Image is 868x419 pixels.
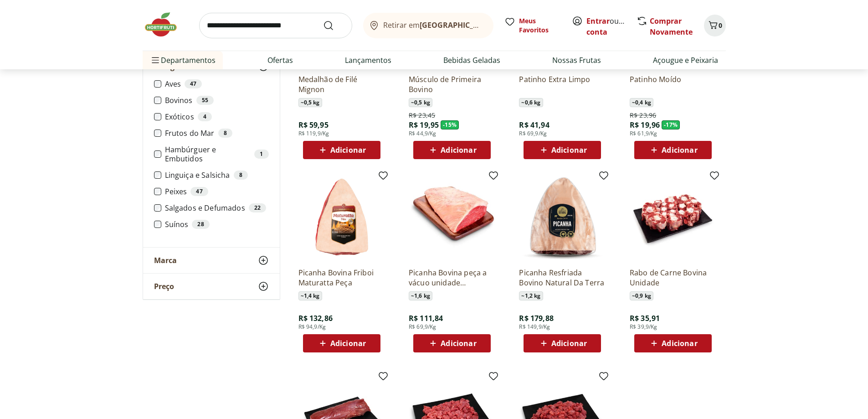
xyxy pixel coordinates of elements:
span: R$ 94,9/Kg [298,323,326,331]
div: 1 [254,150,268,159]
span: Adicionar [662,340,697,347]
span: Meus Favoritos [519,16,561,35]
span: R$ 44,9/Kg [409,130,437,137]
div: 47 [185,79,202,88]
span: R$ 35,91 [630,313,660,323]
button: Submit Search [323,20,345,31]
a: Criar conta [586,16,637,37]
span: ~ 0,5 kg [409,98,432,107]
span: ~ 0,9 kg [630,291,653,300]
button: Adicionar [413,334,491,352]
a: Açougue e Peixaria [653,55,718,66]
a: Ofertas [267,55,293,66]
button: Adicionar [524,141,601,159]
button: Adicionar [634,334,712,352]
label: Bovinos [165,96,269,105]
span: R$ 19,95 [409,120,439,130]
span: R$ 179,88 [519,313,553,323]
span: Preço [154,282,174,291]
button: Preço [143,274,280,299]
span: R$ 111,84 [409,313,443,323]
a: Patinho Moído [630,74,716,94]
span: R$ 119,9/Kg [298,130,329,137]
a: Medalhão de Filé Mignon [298,74,385,94]
span: - 17 % [662,120,680,129]
a: Lançamentos [345,55,391,66]
img: Picanha Bovina peça a vácuo unidade aproximadamente 1,6kg [409,174,495,260]
div: Categoria [143,79,280,247]
span: Retirar em [383,21,484,29]
span: Marca [154,256,177,265]
a: Meus Favoritos [504,16,561,35]
label: Linguiça e Salsicha [165,171,269,180]
img: Picanha Resfriada Bovino Natural Da Terra [519,174,606,260]
button: Adicionar [524,334,601,352]
a: Picanha Resfriada Bovino Natural Da Terra [519,268,606,288]
span: R$ 132,86 [298,313,333,323]
span: R$ 59,95 [298,120,329,130]
a: Músculo de Primeira Bovino [409,74,495,94]
div: 55 [196,96,214,105]
span: R$ 69,9/Kg [409,323,437,331]
button: Marca [143,248,280,273]
label: Hambúrguer e Embutidos [165,145,269,163]
label: Exóticos [165,112,269,121]
span: ~ 1,6 kg [409,291,432,300]
span: ~ 0,6 kg [519,98,543,107]
span: Adicionar [551,146,587,154]
span: R$ 23,96 [630,111,656,120]
label: Peixes [165,187,269,196]
span: Adicionar [441,340,476,347]
span: R$ 23,45 [409,111,435,120]
span: Adicionar [330,340,366,347]
span: R$ 149,9/Kg [519,323,550,331]
input: search [199,13,352,38]
div: 47 [190,187,208,196]
button: Retirar em[GEOGRAPHIC_DATA]/[GEOGRAPHIC_DATA] [363,13,493,38]
span: ~ 1,2 kg [519,291,543,300]
a: Picanha Bovina peça a vácuo unidade aproximadamente 1,6kg [409,268,495,288]
a: Picanha Bovina Friboi Maturatta Peça [298,268,385,288]
div: 4 [198,112,212,121]
button: Adicionar [303,141,380,159]
span: 0 [719,21,722,30]
button: Adicionar [303,334,380,352]
a: Bebidas Geladas [443,55,500,66]
a: Comprar Novamente [650,16,693,37]
img: Picanha Bovina Friboi Maturatta Peça [298,174,385,260]
a: Rabo de Carne Bovina Unidade [630,268,716,288]
span: R$ 61,9/Kg [630,130,657,137]
label: Salgados e Defumados [165,203,269,212]
b: [GEOGRAPHIC_DATA]/[GEOGRAPHIC_DATA] [420,20,573,30]
div: 8 [234,171,248,180]
div: 28 [192,220,209,229]
span: ~ 0,4 kg [630,98,653,107]
span: Adicionar [441,146,476,154]
label: Aves [165,79,269,88]
img: Hortifruti [143,11,188,38]
button: Adicionar [413,141,491,159]
span: R$ 69,9/Kg [519,130,547,137]
span: ~ 1,4 kg [298,291,322,300]
a: Nossas Frutas [552,55,601,66]
img: Rabo de Carne Bovina Unidade [630,174,716,260]
span: R$ 41,94 [519,120,549,130]
a: Entrar [586,16,610,26]
button: Carrinho [704,15,726,36]
span: ~ 0,5 kg [298,98,322,107]
div: 22 [249,203,266,212]
div: 8 [218,129,232,138]
span: R$ 39,9/Kg [630,323,657,331]
label: Frutos do Mar [165,129,269,138]
span: Adicionar [330,146,366,154]
span: Adicionar [551,340,587,347]
a: Patinho Extra Limpo [519,74,606,94]
span: Departamentos [150,49,216,71]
